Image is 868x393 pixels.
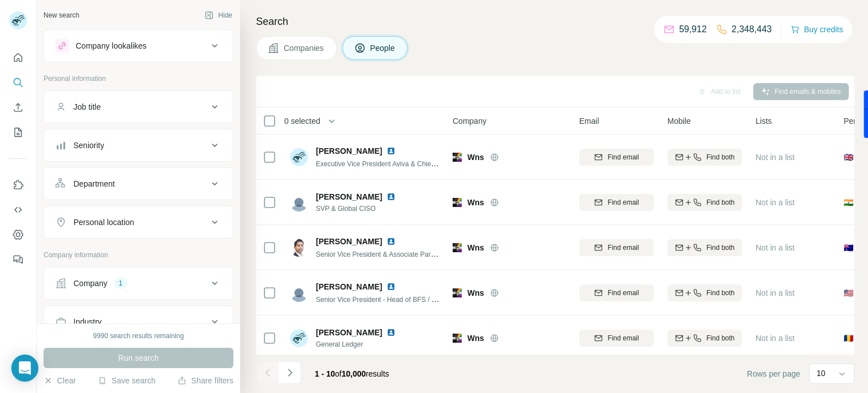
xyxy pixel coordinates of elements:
[607,243,639,253] span: Find email
[667,149,742,166] button: Find both
[706,152,735,162] span: Find both
[316,339,400,349] span: General Ledger
[342,369,366,378] span: 10,000
[467,242,484,253] span: Wns
[607,152,639,162] span: Find email
[290,193,308,211] img: Avatar
[387,328,396,337] img: LinkedIn logo
[73,140,104,151] div: Seniority
[9,47,27,68] button: Quick start
[579,149,654,166] button: Find email
[11,355,38,382] div: Open Intercom Messenger
[706,197,735,208] span: Find both
[44,250,233,260] p: Company information
[316,145,382,157] span: [PERSON_NAME]
[844,152,853,163] span: 🇬🇧
[290,329,308,347] img: Avatar
[844,197,853,208] span: 🇮🇳
[9,72,27,93] button: Search
[679,23,707,36] p: 59,912
[290,284,308,302] img: Avatar
[284,42,325,54] span: Companies
[44,170,233,197] button: Department
[316,236,382,247] span: [PERSON_NAME]
[316,328,382,337] span: [PERSON_NAME]
[73,178,115,189] div: Department
[9,224,27,245] button: Dashboard
[467,197,484,208] span: Wns
[387,192,396,201] img: LinkedIn logo
[453,334,462,343] img: Logo of Wns
[467,152,484,163] span: Wns
[453,243,462,252] img: Logo of Wns
[747,368,800,379] span: Rows per page
[290,239,308,257] img: Avatar
[315,369,389,378] span: results
[756,198,795,207] span: Not in a list
[73,217,134,228] div: Personal location
[73,316,102,327] div: Industry
[607,333,639,343] span: Find email
[284,115,320,127] span: 0 selected
[98,375,155,386] button: Save search
[817,368,826,379] p: 10
[667,284,742,301] button: Find both
[9,122,27,142] button: My lists
[706,288,735,298] span: Find both
[579,115,599,127] span: Email
[76,40,146,51] div: Company lookalikes
[706,333,735,343] span: Find both
[467,332,484,344] span: Wns
[387,282,396,291] img: LinkedIn logo
[9,97,27,118] button: Enrich CSV
[667,239,742,256] button: Find both
[607,288,639,298] span: Find email
[316,249,500,258] span: Senior Vice President & Associate Partner- Digital Consulting
[197,7,240,24] button: Hide
[44,132,233,159] button: Seniority
[114,278,127,288] div: 1
[44,10,79,20] div: New search
[9,249,27,270] button: Feedback
[844,242,853,253] span: 🇦🇺
[579,284,654,301] button: Find email
[177,375,233,386] button: Share filters
[667,115,691,127] span: Mobile
[844,287,853,299] span: 🇺🇸
[756,243,795,252] span: Not in a list
[73,278,107,289] div: Company
[579,194,654,211] button: Find email
[44,209,233,236] button: Personal location
[387,146,396,156] img: LinkedIn logo
[844,332,853,344] span: 🇷🇴
[453,288,462,297] img: Logo of Wns
[44,375,76,386] button: Clear
[279,361,301,384] button: Navigate to next page
[44,74,233,84] p: Personal information
[453,153,462,162] img: Logo of Wns
[453,198,462,207] img: Logo of Wns
[756,334,795,343] span: Not in a list
[732,23,772,36] p: 2,348,443
[453,115,487,127] span: Company
[9,200,27,220] button: Use Surfe API
[73,101,101,113] div: Job title
[706,243,735,253] span: Find both
[387,237,396,246] img: LinkedIn logo
[44,308,233,335] button: Industry
[9,175,27,195] button: Use Surfe on LinkedIn
[335,369,342,378] span: of
[93,331,184,341] div: 9990 search results remaining
[316,295,489,304] span: Senior Vice President - Head of BFS / Risk & Compliance
[667,330,742,347] button: Find both
[791,21,843,37] button: Buy credits
[370,42,396,54] span: People
[667,194,742,211] button: Find both
[316,159,538,168] span: Executive Vice President Aviva & Chief Executive Officer WNS Assistance
[316,204,400,214] span: SVP & Global CISO
[44,93,233,120] button: Job title
[756,153,795,162] span: Not in a list
[315,369,335,378] span: 1 - 10
[256,14,854,29] h4: Search
[316,281,382,292] span: [PERSON_NAME]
